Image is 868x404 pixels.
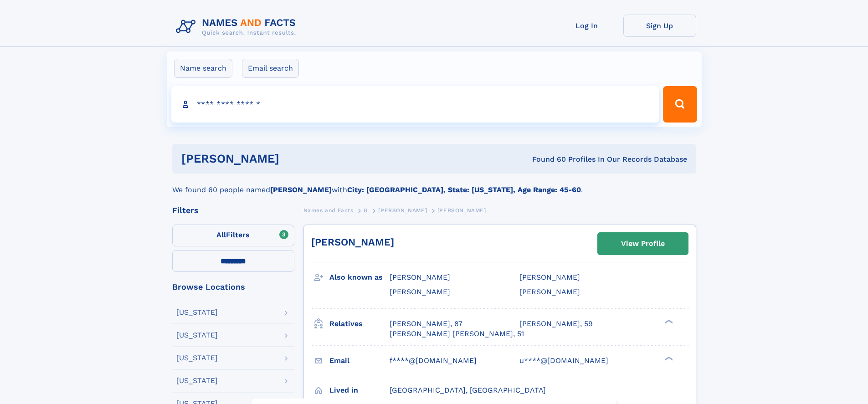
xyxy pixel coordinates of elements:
a: [PERSON_NAME] [378,205,427,216]
h1: [PERSON_NAME] [181,153,406,164]
div: [US_STATE] [176,377,218,384]
span: [PERSON_NAME] [390,273,450,281]
a: Log In [550,15,623,37]
h3: Also known as [329,270,390,285]
h3: Lived in [329,383,390,398]
a: [PERSON_NAME], 59 [519,319,593,329]
button: Search Button [663,86,697,123]
b: [PERSON_NAME] [270,185,332,194]
label: Filters [172,225,294,246]
div: ❯ [663,318,673,324]
div: View Profile [621,233,665,254]
a: Names and Facts [303,205,354,216]
div: Found 60 Profiles In Our Records Database [406,154,687,164]
span: [PERSON_NAME] [390,287,450,296]
label: Email search [242,59,299,78]
label: Name search [174,59,232,78]
div: [US_STATE] [176,309,218,316]
div: Filters [172,206,294,215]
a: [PERSON_NAME] [PERSON_NAME], 51 [390,329,524,339]
a: Sign Up [623,15,696,37]
div: ❯ [663,355,673,361]
div: [US_STATE] [176,332,218,339]
div: Browse Locations [172,283,294,291]
div: [US_STATE] [176,354,218,362]
span: [PERSON_NAME] [519,273,580,281]
span: All [216,230,226,239]
b: City: [GEOGRAPHIC_DATA], State: [US_STATE], Age Range: 45-60 [347,185,581,194]
a: [PERSON_NAME] [311,236,394,248]
input: search input [171,86,659,123]
img: Logo Names and Facts [172,15,303,39]
div: We found 60 people named with . [172,174,696,195]
span: [GEOGRAPHIC_DATA], [GEOGRAPHIC_DATA] [390,386,546,394]
a: G [364,205,368,216]
span: [PERSON_NAME] [378,207,427,214]
a: [PERSON_NAME], 87 [390,319,462,329]
h3: Relatives [329,316,390,332]
a: View Profile [598,233,688,255]
h3: Email [329,353,390,368]
span: [PERSON_NAME] [519,287,580,296]
span: G [364,207,368,214]
span: [PERSON_NAME] [437,207,486,214]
